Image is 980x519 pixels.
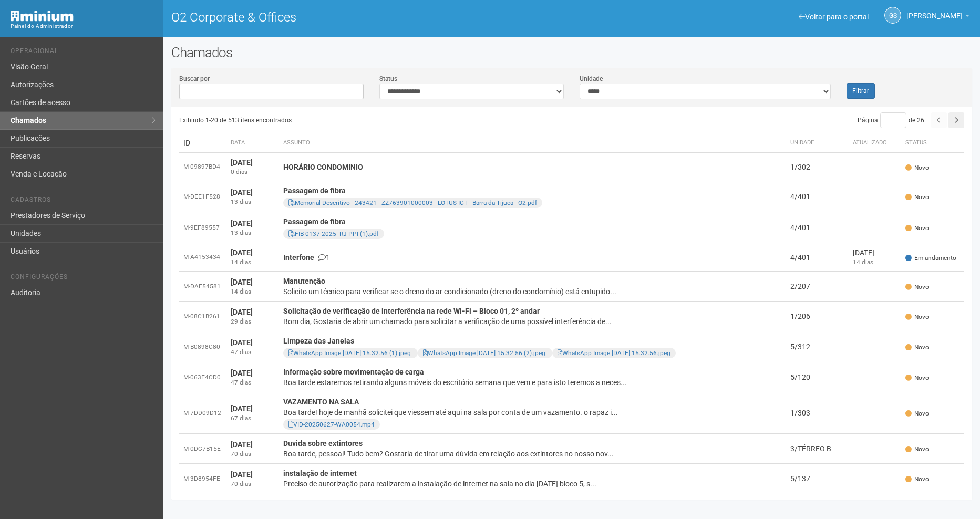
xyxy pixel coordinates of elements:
[231,308,253,316] strong: [DATE]
[283,186,346,195] strong: Passagem de fibra
[11,22,156,31] div: Painel do Administrador
[283,286,782,297] div: Solicito um técnico para verificar se o dreno do ar condicionado (dreno do condomínio) está entup...
[283,407,782,418] div: Boa tarde! hoje de manhã solicitei que viessem até aqui na sala por conta de um vazamento. o rapa...
[11,273,156,284] li: Configurações
[231,278,253,286] strong: [DATE]
[179,464,226,494] td: M-3D8954FE
[288,349,411,357] a: WhatsApp Image [DATE] 15.32.56 (1).jpeg
[884,7,901,24] a: GS
[279,133,786,153] th: Assunto
[171,11,564,24] h1: O2 Corporate & Offices
[231,470,253,479] strong: [DATE]
[283,277,325,285] strong: Manutenção
[786,181,849,212] td: 4/401
[231,404,253,413] strong: [DATE]
[905,283,929,292] span: Novo
[283,307,540,315] strong: Solicitação de verificação de interferência na rede Wi-Fi – Bloco 01, 2º andar
[905,254,956,263] span: Em andamento
[231,414,275,423] div: 67 dias
[231,198,275,206] div: 13 dias
[786,331,849,362] td: 5/312
[231,369,253,377] strong: [DATE]
[786,362,849,392] td: 5/120
[179,392,226,434] td: M-7DD09D12
[558,349,670,357] a: WhatsApp Image [DATE] 15.32.56.jpeg
[905,163,929,172] span: Novo
[901,133,964,153] th: Status
[288,199,537,206] a: Memorial Descritivo - 243421 - ZZ763901000003 - LOTUS ICT - Barra da Tijuca - O2.pdf
[858,117,924,124] span: Página de 26
[786,302,849,331] td: 1/206
[231,450,275,459] div: 70 dias
[786,464,849,494] td: 5/137
[179,302,226,331] td: M-08C1B261
[231,158,253,167] strong: [DATE]
[423,349,545,357] a: WhatsApp Image [DATE] 15.32.56 (2).jpeg
[905,373,929,382] span: Novo
[786,243,849,272] td: 4/401
[179,362,226,392] td: M-063E4CD0
[853,258,873,266] span: 14 dias
[231,338,253,347] strong: [DATE]
[231,188,253,196] strong: [DATE]
[11,47,156,58] li: Operacional
[179,181,226,212] td: M-DEE1F528
[231,287,275,296] div: 14 dias
[847,83,875,99] button: Filtrar
[580,74,603,84] label: Unidade
[905,475,929,484] span: Novo
[226,133,279,153] th: Data
[283,398,359,406] strong: VAZAMENTO NA SALA
[179,243,226,272] td: M-A4153434
[11,196,156,207] li: Cadastros
[171,45,972,60] h2: Chamados
[231,258,275,267] div: 14 dias
[179,153,226,181] td: M-09897BD4
[11,11,74,22] img: Minium
[231,440,253,449] strong: [DATE]
[231,348,275,357] div: 47 dias
[288,421,375,428] a: VID-20250627-WA0054.mp4
[906,13,969,22] a: [PERSON_NAME]
[231,168,275,177] div: 0 dias
[283,368,424,376] strong: Informação sobre movimentação de carga
[179,112,572,128] div: Exibindo 1-20 de 513 itens encontrados
[231,317,275,326] div: 29 dias
[283,316,782,327] div: Bom dia, Gostaria de abrir um chamado para solicitar a verificação de uma possível interferência ...
[179,272,226,302] td: M-DAF54581
[849,133,901,153] th: Atualizado
[283,377,782,388] div: Boa tarde estaremos retirando alguns móveis do escritório semana que vem e para isto teremos a ne...
[318,253,330,262] span: 1
[799,13,869,21] a: Voltar para o portal
[283,449,782,459] div: Boa tarde, pessoal! Tudo bem? Gostaria de tirar uma dúvida em relação aos extintores no nosso nov...
[283,479,782,489] div: Preciso de autorização para realizarem a instalação de internet na sala no dia [DATE] bloco 5, s...
[853,247,897,258] div: [DATE]
[786,272,849,302] td: 2/207
[905,343,929,352] span: Novo
[231,229,275,237] div: 13 dias
[179,212,226,243] td: M-9EF89557
[905,313,929,321] span: Novo
[905,445,929,454] span: Novo
[179,434,226,464] td: M-0DC7B15E
[283,439,363,448] strong: Duvida sobre extintores
[786,153,849,181] td: 1/302
[905,224,929,233] span: Novo
[283,337,354,345] strong: Limpeza das Janelas
[179,74,210,84] label: Buscar por
[283,217,346,226] strong: Passagem de fibra
[283,469,357,478] strong: instalação de internet
[179,133,226,153] td: ID
[179,331,226,362] td: M-B0898C80
[905,409,929,418] span: Novo
[786,212,849,243] td: 4/401
[288,230,379,237] a: FIB-0137-2025- RJ PPI (1).pdf
[283,253,314,262] strong: Interfone
[786,434,849,464] td: 3/TÉRREO B
[231,219,253,227] strong: [DATE]
[231,480,275,489] div: 70 dias
[379,74,397,84] label: Status
[283,163,363,171] strong: HORÁRIO CONDOMINIO
[905,193,929,202] span: Novo
[786,133,849,153] th: Unidade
